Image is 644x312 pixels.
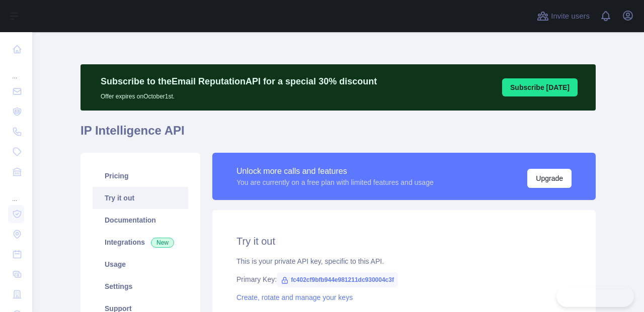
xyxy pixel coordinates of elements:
[502,78,578,96] button: Subscribe [DATE]
[93,253,188,275] a: Usage
[236,293,353,301] a: Create, rotate and manage your keys
[236,177,434,187] div: You are currently on a free plan with limited features and usage
[93,275,188,297] a: Settings
[80,123,596,147] h1: IP Intelligence API
[93,165,188,187] a: Pricing
[236,234,572,248] h2: Try it out
[8,60,24,80] div: ...
[277,272,398,287] span: fc402cf9bfb944e981211dc930004c3f
[236,274,572,284] div: Primary Key:
[556,286,634,307] iframe: Toggle Customer Support
[8,183,24,203] div: ...
[527,169,572,188] button: Upgrade
[93,231,188,253] a: Integrations New
[551,11,590,22] span: Invite users
[535,8,592,24] button: Invite users
[236,165,434,177] div: Unlock more calls and features
[236,256,572,266] div: This is your private API key, specific to this API.
[93,209,188,231] a: Documentation
[93,187,188,209] a: Try it out
[101,74,377,88] p: Subscribe to the Email Reputation API for a special 30 % discount
[101,88,377,100] p: Offer expires on October 1st.
[151,238,174,248] span: New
